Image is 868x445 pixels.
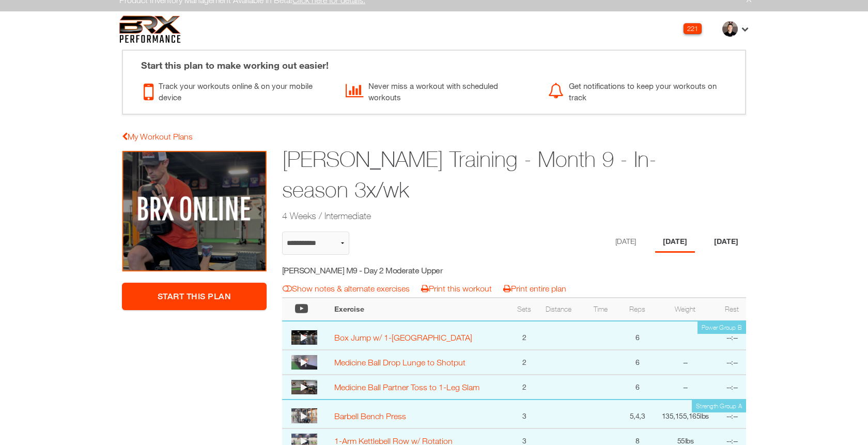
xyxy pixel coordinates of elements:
[291,408,317,423] img: thumbnail.png
[282,144,667,205] h1: [PERSON_NAME] Training - Month 9 - In-season 3x/wk
[291,380,317,394] img: thumbnail.png
[510,298,538,321] th: Sets
[334,358,466,367] a: Medicine Ball Drop Lunge to Shotput
[503,284,566,293] a: Print entire plan
[718,350,746,375] td: --:--
[283,284,410,293] a: Show notes & alternate exercises
[653,375,718,400] td: --
[718,298,746,321] th: Rest
[510,350,538,375] td: 2
[122,283,267,310] a: Start This Plan
[692,400,746,412] td: Strength Group A
[122,150,267,272] img: Ryan Bayer Training - Month 9 - In-season 3x/wk
[548,78,735,103] div: Get notifications to keep your workouts on track
[722,21,738,37] img: thumb.jpg
[144,78,330,103] div: Track your workouts online & on your mobile device
[334,411,406,421] a: Barbell Bench Press
[510,400,538,428] td: 3
[685,436,694,445] span: lbs
[684,23,702,34] div: 221
[622,375,653,400] td: 6
[329,298,510,321] th: Exercise
[608,232,644,253] li: Day 1
[538,298,579,321] th: Distance
[122,132,193,141] a: My Workout Plans
[622,350,653,375] td: 6
[510,321,538,350] td: 2
[131,51,737,72] div: Start this plan to make working out easier!
[346,78,532,103] div: Never miss a workout with scheduled workouts
[282,265,467,276] h5: [PERSON_NAME] M9 - Day 2 Moderate Upper
[421,284,492,293] a: Print this workout
[282,209,667,222] h2: 4 Weeks / Intermediate
[291,330,317,345] img: thumbnail.png
[718,375,746,400] td: --:--
[653,350,718,375] td: --
[291,355,317,370] img: thumbnail.png
[622,321,653,350] td: 6
[119,16,181,43] img: 6f7da32581c89ca25d665dc3aae533e4f14fe3ef_original.svg
[718,321,746,350] td: --:--
[700,411,709,420] span: lbs
[580,298,623,321] th: Time
[706,232,746,253] li: Day 3
[510,375,538,400] td: 2
[653,400,718,428] td: 135,155,165
[622,298,653,321] th: Reps
[653,298,718,321] th: Weight
[718,400,746,428] td: --:--
[622,400,653,428] td: 5,4,3
[655,232,695,253] li: Day 2
[334,333,472,342] a: Box Jump w/ 1-[GEOGRAPHIC_DATA]
[334,382,479,392] a: Medicine Ball Partner Toss to 1-Leg Slam
[698,321,746,334] td: Power Group B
